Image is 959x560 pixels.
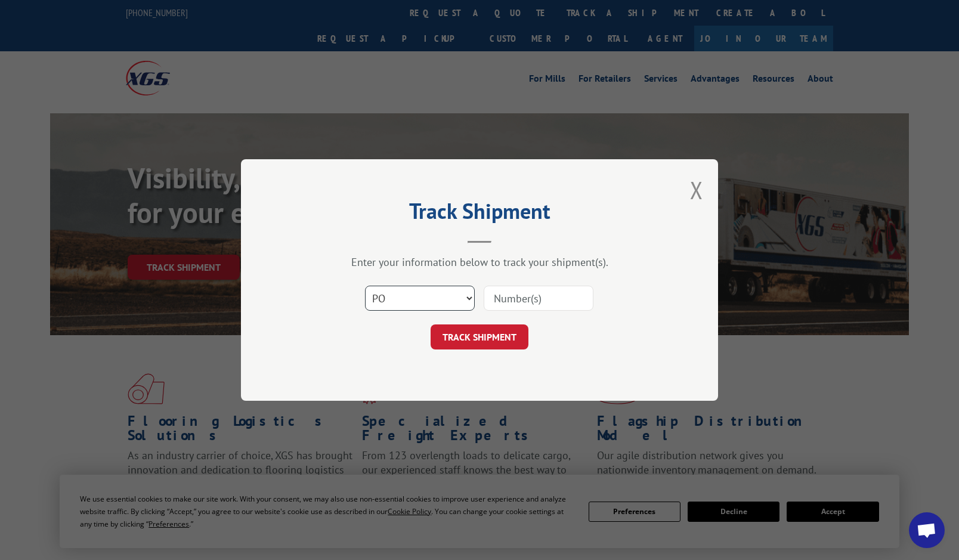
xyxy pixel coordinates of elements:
div: Open chat [909,512,945,548]
button: TRACK SHIPMENT [431,324,528,349]
button: Close modal [690,174,703,206]
input: Number(s) [484,286,593,311]
h2: Track Shipment [301,203,658,225]
div: Enter your information below to track your shipment(s). [301,255,658,269]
